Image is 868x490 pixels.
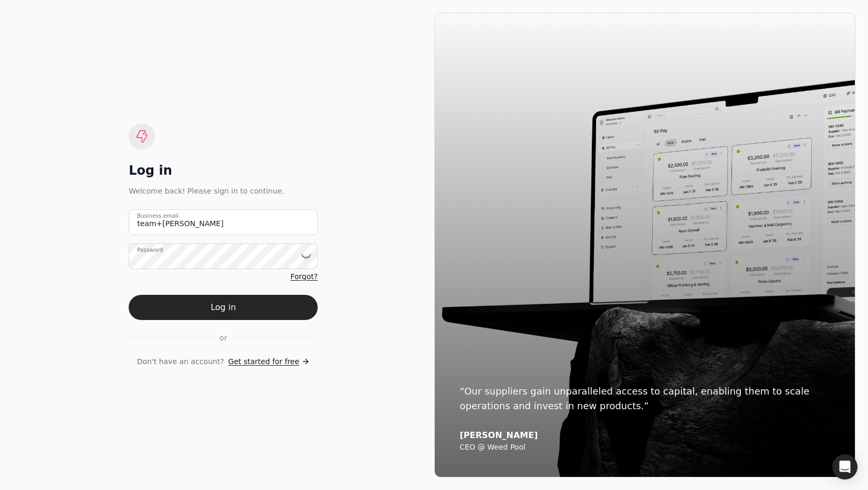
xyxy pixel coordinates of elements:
[137,356,224,367] span: Don't have an account?
[460,430,830,441] div: [PERSON_NAME]
[228,356,310,367] a: Get started for free
[460,443,830,452] div: CEO @ Weed Pool
[137,211,179,220] label: Business email
[137,246,163,254] label: Password
[129,185,318,197] div: Welcome back! Please sign in to continue.
[460,384,830,413] div: “Our suppliers gain unparalleled access to capital, enabling them to scale operations and invest ...
[129,162,318,179] div: Log in
[228,356,299,367] span: Get started for free
[219,333,227,344] span: or
[129,295,318,320] button: Log in
[832,454,857,480] div: Open Intercom Messenger
[290,271,318,282] a: Forgot?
